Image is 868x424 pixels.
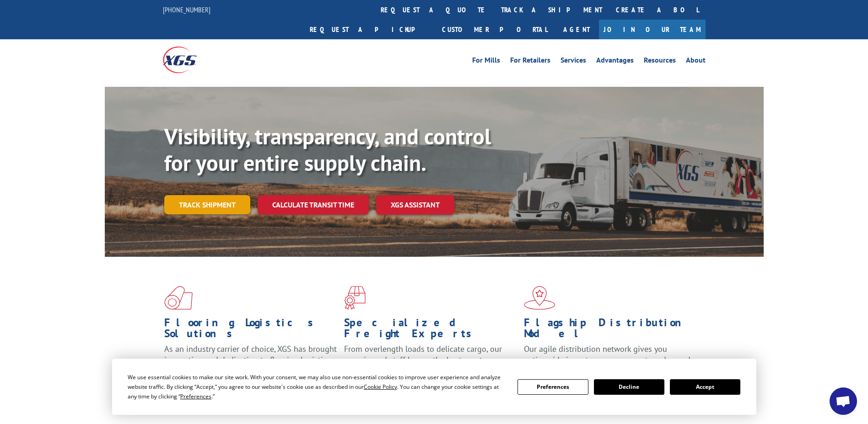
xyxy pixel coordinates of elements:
button: Decline [594,379,664,395]
button: Accept [670,379,740,395]
b: Visibility, transparency, and control for your entire supply chain. [164,122,491,177]
a: About [686,57,706,67]
h1: Flagship Distribution Model [524,317,697,344]
a: Advantages [596,57,634,67]
a: [PHONE_NUMBER] [163,5,210,14]
button: Preferences [518,379,588,395]
span: Our agile distribution network gives you nationwide inventory management on demand. [524,344,692,365]
div: Cookie Consent Prompt [112,359,756,415]
a: For Retailers [510,57,550,67]
span: Cookie Policy [364,383,397,391]
div: Open chat [830,387,857,415]
img: xgs-icon-flagship-distribution-model-red [524,286,555,310]
a: Request a pickup [303,20,435,39]
a: Resources [644,57,676,67]
span: Preferences [180,392,211,400]
p: From overlength loads to delicate cargo, our experienced staff knows the best way to move your fr... [344,344,517,384]
a: XGS ASSISTANT [376,195,454,215]
span: As an industry carrier of choice, XGS has brought innovation and dedication to flooring logistics... [164,344,337,376]
a: Customer Portal [435,20,554,39]
img: xgs-icon-total-supply-chain-intelligence-red [164,286,193,310]
h1: Specialized Freight Experts [344,317,517,344]
div: We use essential cookies to make our site work. With your consent, we may also use non-essential ... [128,372,507,401]
a: Agent [554,20,599,39]
a: Services [561,57,586,67]
h1: Flooring Logistics Solutions [164,317,337,344]
a: Calculate transit time [258,195,369,215]
a: Track shipment [164,195,250,214]
img: xgs-icon-focused-on-flooring-red [344,286,366,310]
a: Join Our Team [599,20,706,39]
a: For Mills [472,57,500,67]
